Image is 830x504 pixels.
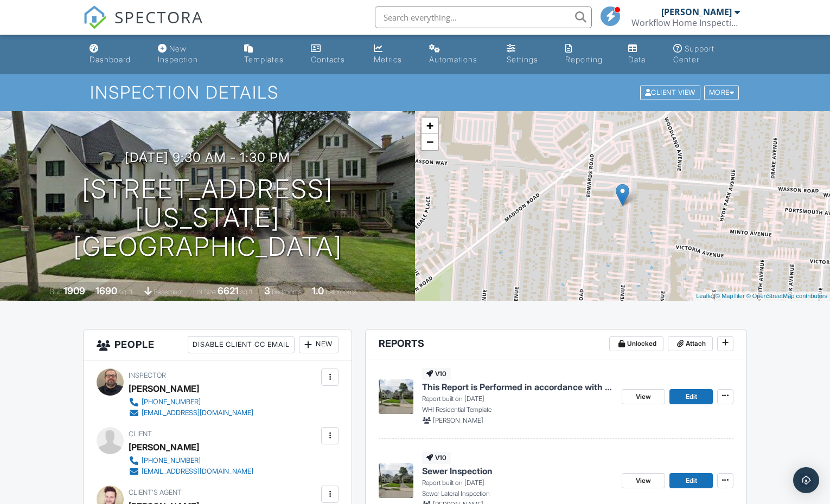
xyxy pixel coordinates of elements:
div: Dashboard [90,55,131,64]
a: © MapTiler [716,293,745,299]
div: [PERSON_NAME] [129,380,199,397]
div: New Inspection [158,44,198,64]
div: Reporting [565,55,603,64]
a: Data [624,39,660,70]
a: Automations (Basic) [425,39,494,70]
h1: [STREET_ADDRESS][US_STATE] [GEOGRAPHIC_DATA] [17,175,398,261]
h1: Inspection Details [90,83,740,102]
div: Templates [244,55,284,64]
span: bedrooms [272,288,302,296]
a: [EMAIL_ADDRESS][DOMAIN_NAME] [129,466,253,477]
a: Reporting [561,39,615,70]
span: SPECTORA [114,5,203,28]
div: Open Intercom Messenger [793,467,819,493]
div: [PERSON_NAME] [661,7,732,17]
a: [PHONE_NUMBER] [129,455,253,466]
a: Templates [240,39,298,70]
div: Settings [507,55,538,64]
a: SPECTORA [83,15,203,37]
div: | [693,292,830,301]
div: Automations [429,55,477,64]
span: sq.ft. [240,288,254,296]
span: basement [154,288,183,296]
div: Contacts [311,55,345,64]
div: [PHONE_NUMBER] [142,456,201,465]
a: Settings [502,39,553,70]
div: 3 [264,285,270,296]
a: New Inspection [154,39,231,70]
a: Zoom out [422,134,438,150]
a: Contacts [307,39,360,70]
span: Inspector [129,371,166,379]
div: 1909 [63,285,85,296]
div: [EMAIL_ADDRESS][DOMAIN_NAME] [142,467,253,476]
h3: People [84,329,352,360]
div: Client View [640,86,700,100]
div: Metrics [374,55,402,64]
div: [PHONE_NUMBER] [142,398,201,406]
a: [PHONE_NUMBER] [129,397,253,408]
span: sq. ft. [119,288,134,296]
div: [EMAIL_ADDRESS][DOMAIN_NAME] [142,409,253,417]
a: Client View [639,88,703,96]
div: Support Center [673,44,714,64]
div: 6621 [218,285,239,296]
div: 1.0 [312,285,324,296]
input: Search everything... [375,7,592,28]
a: Metrics [369,39,417,70]
div: 1690 [95,285,117,296]
span: bathrooms [325,288,356,296]
span: Built [50,288,62,296]
span: Client's Agent [129,488,182,496]
h3: [DATE] 9:30 am - 1:30 pm [125,150,290,165]
div: More [704,86,739,100]
span: Lot Size [193,288,216,296]
div: Workflow Home Inspections [631,17,740,28]
div: Data [628,55,646,64]
div: New [299,336,339,353]
a: © OpenStreetMap contributors [746,293,827,299]
a: Dashboard [85,39,145,70]
div: Disable Client CC Email [188,336,295,353]
a: Leaflet [696,293,714,299]
a: Support Center [669,39,745,70]
a: [EMAIL_ADDRESS][DOMAIN_NAME] [129,408,253,418]
a: Zoom in [422,118,438,134]
div: [PERSON_NAME] [129,439,199,455]
span: Client [129,430,152,438]
img: The Best Home Inspection Software - Spectora [83,5,107,29]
